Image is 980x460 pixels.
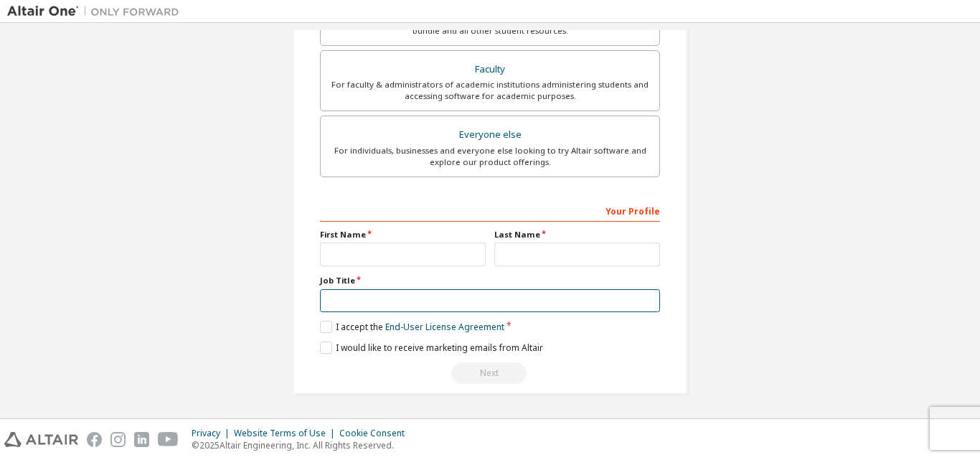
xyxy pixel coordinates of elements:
[234,428,339,439] div: Website Terms of Use
[192,439,413,451] p: © 2025 Altair Engineering, Inc. All Rights Reserved.
[320,199,660,222] div: Your Profile
[320,342,543,354] label: I would like to receive marketing emails from Altair
[158,432,179,447] img: youtube.svg
[7,4,187,19] img: Altair One
[192,428,234,439] div: Privacy
[329,79,651,102] div: For faculty & administrators of academic institutions administering students and accessing softwa...
[329,60,651,80] div: Faculty
[134,432,149,447] img: linkedin.svg
[329,145,651,168] div: For individuals, businesses and everyone else looking to try Altair software and explore our prod...
[320,362,660,384] div: Read and acccept EULA to continue
[329,125,651,145] div: Everyone else
[320,229,486,240] label: First Name
[339,428,413,439] div: Cookie Consent
[4,432,78,447] img: altair_logo.svg
[385,321,504,333] a: End-User License Agreement
[320,321,504,333] label: I accept the
[87,432,102,447] img: facebook.svg
[494,229,660,240] label: Last Name
[320,275,660,286] label: Job Title
[110,432,126,447] img: instagram.svg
